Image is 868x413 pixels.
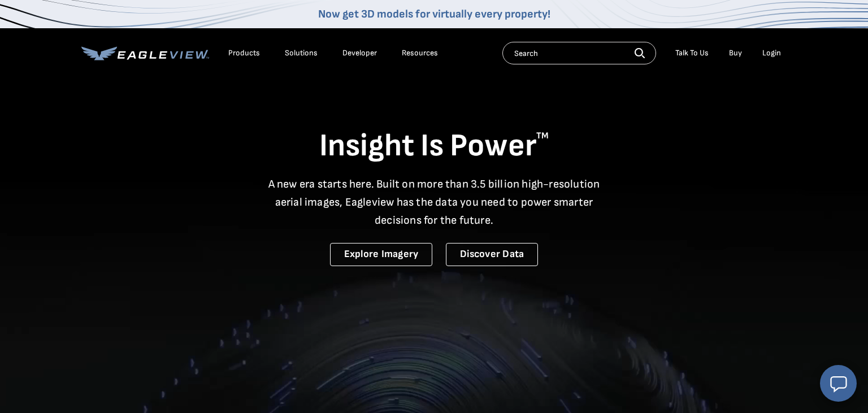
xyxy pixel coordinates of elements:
p: A new era starts here. Built on more than 3.5 billion high-resolution aerial images, Eagleview ha... [261,175,607,229]
button: Open chat window [820,365,857,402]
a: Now get 3D models for virtually every property! [318,7,550,21]
a: Explore Imagery [330,243,433,266]
h1: Insight Is Power [81,127,787,166]
a: Discover Data [446,243,538,266]
sup: TM [536,131,549,141]
div: Talk To Us [675,48,709,58]
div: Resources [402,48,438,58]
a: Developer [342,48,377,58]
a: Buy [729,48,742,58]
input: Search [502,42,656,64]
div: Products [228,48,260,58]
div: Solutions [285,48,318,58]
div: Login [762,48,781,58]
